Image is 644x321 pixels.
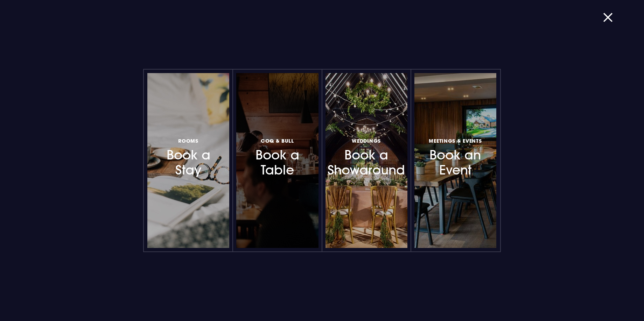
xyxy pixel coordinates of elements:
span: Rooms [178,137,198,144]
span: Coq & Bull [261,137,294,144]
h3: Book an Event [425,136,486,178]
a: Coq & BullBook a Table [236,73,318,248]
a: Meetings & EventsBook an Event [414,73,496,248]
span: Meetings & Events [429,137,482,144]
a: WeddingsBook a Showaround [325,73,407,248]
h3: Book a Stay [158,136,219,178]
h3: Book a Table [247,136,308,178]
span: Weddings [352,137,381,144]
h3: Book a Showaround [336,136,397,178]
a: RoomsBook a Stay [147,73,229,248]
